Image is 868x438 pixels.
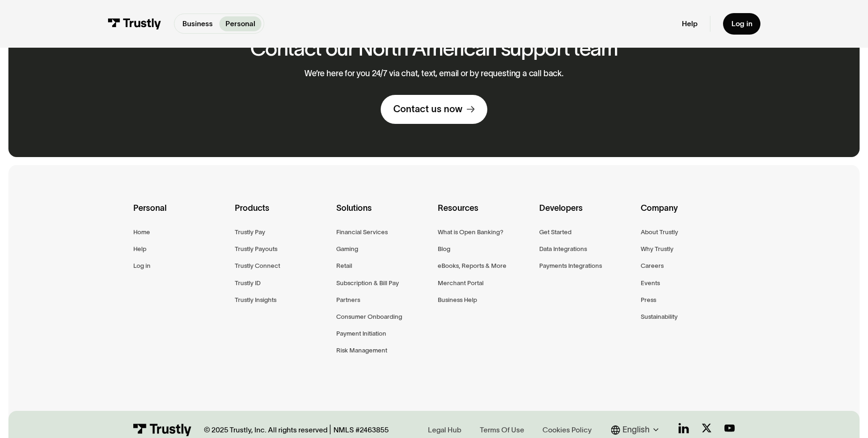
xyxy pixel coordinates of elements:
[438,227,503,238] a: What is Open Banking?
[336,227,388,238] a: Financial Services
[539,227,571,238] a: Get Started
[133,424,191,436] img: Trustly Logo
[336,312,402,323] a: Consumer Onboarding
[641,312,678,323] a: Sustainability
[540,424,595,437] a: Cookies Policy
[336,201,430,227] div: Solutions
[235,278,260,289] a: Trustly ID
[336,295,360,306] a: Partners
[641,295,656,306] a: Press
[428,425,461,435] div: Legal Hub
[438,244,450,255] a: Blog
[425,424,464,437] a: Legal Hub
[108,18,161,29] img: Trustly Logo
[235,261,280,272] a: Trustly Connect
[219,16,262,31] a: Personal
[393,103,463,115] div: Contact us now
[542,425,592,435] div: Cookies Policy
[641,278,660,289] a: Events
[304,69,564,79] p: We’re here for you 24/7 via chat, text, email or by requesting a call back.
[477,424,527,437] a: Terms Of Use
[641,261,664,272] a: Careers
[336,244,358,255] a: Gaming
[480,425,524,435] div: Terms Of Use
[133,227,150,238] a: Home
[622,424,650,436] div: English
[438,261,506,272] a: eBooks, Reports & More
[723,13,760,35] a: Log in
[250,37,617,60] h2: Contact our North American support team
[235,227,265,238] a: Trustly Pay
[682,19,698,29] a: Help
[176,16,219,31] a: Business
[539,261,602,272] a: Payments Integrations
[641,227,678,238] a: About Trustly
[182,18,213,29] p: Business
[381,95,487,123] a: Contact us now
[438,201,532,227] div: Resources
[235,244,277,255] a: Trustly Payouts
[235,201,329,227] div: Products
[133,201,227,227] div: Personal
[539,244,587,255] a: Data Integrations
[336,261,352,272] a: Retail
[133,261,151,272] a: Log in
[438,278,484,289] a: Merchant Portal
[641,244,673,255] a: Why Trustly
[235,295,276,306] a: Trustly Insights
[336,329,386,339] a: Payment Initiation
[333,425,389,435] div: NMLS #2463855
[329,424,331,436] div: |
[539,201,633,227] div: Developers
[438,295,477,306] a: Business Help
[336,278,399,289] a: Subscription & Bill Pay
[225,18,255,29] p: Personal
[336,345,387,356] a: Risk Management
[204,425,327,435] div: © 2025 Trustly, Inc. All rights reserved
[133,244,146,255] a: Help
[641,201,735,227] div: Company
[611,424,662,436] div: English
[731,19,752,29] div: Log in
